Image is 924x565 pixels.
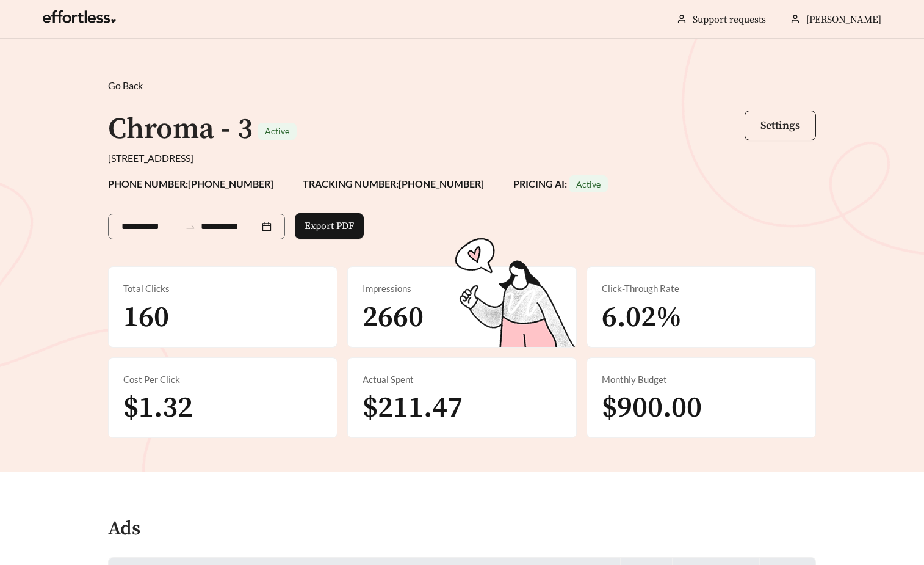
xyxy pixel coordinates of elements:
span: Settings [760,118,800,133]
div: [STREET_ADDRESS] [108,151,816,166]
strong: PRICING AI: [513,178,608,189]
div: Cost Per Click [123,373,322,387]
span: 6.02% [602,299,682,336]
span: 160 [123,299,169,336]
strong: TRACKING NUMBER: [PHONE_NUMBER] [303,178,484,189]
h4: Ads [108,519,140,540]
span: swap-right [185,222,196,233]
span: $1.32 [123,390,193,426]
div: Monthly Budget [602,373,801,387]
div: Impressions [363,282,561,296]
span: $211.47 [363,390,463,426]
span: $900.00 [602,390,702,426]
a: Support requests [693,13,766,26]
div: Total Clicks [123,282,322,296]
span: Go Back [108,79,143,91]
h1: Chroma - 3 [108,111,253,148]
span: Active [576,179,601,189]
span: to [185,221,196,232]
span: 2660 [363,299,424,336]
span: Active [265,126,289,136]
button: Export PDF [295,213,364,239]
div: Click-Through Rate [602,282,801,296]
button: Settings [745,111,816,140]
span: [PERSON_NAME] [806,13,881,26]
div: Actual Spent [363,373,561,387]
span: Export PDF [305,219,354,233]
strong: PHONE NUMBER: [PHONE_NUMBER] [108,178,273,189]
